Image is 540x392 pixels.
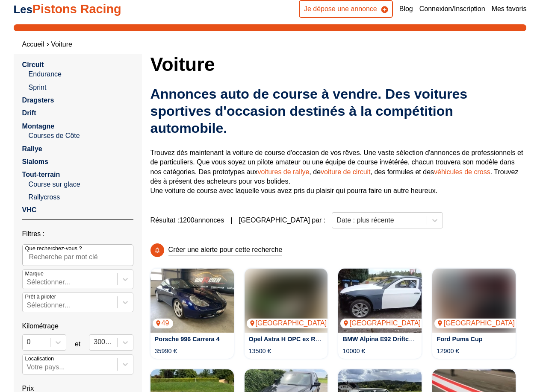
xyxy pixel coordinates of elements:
span: Résultat : 1200 annonces [150,216,224,225]
p: 12900 € [437,347,459,355]
a: véhicules de cross [434,168,490,176]
a: Opel Astra H OPC ex Race Camp[GEOGRAPHIC_DATA] [245,269,328,333]
img: Ford Puma Cup [432,269,516,333]
h2: Annonces auto de course à vendre. Des voitures sportives d'occasion destinés à la compétition aut... [150,85,527,137]
p: 10000 € [342,347,365,355]
a: Porsche 996 Carrera 449 [150,269,234,333]
input: Votre pays... [27,363,29,371]
p: Marque [25,270,44,278]
a: Voiture [51,41,72,48]
img: Porsche 996 Carrera 4 [150,269,234,333]
a: Rallycross [29,193,133,202]
a: voitures de rallye [257,168,309,176]
a: Slaloms [22,158,48,165]
img: BMW Alpina E92 Driftcar-Projekt [338,269,422,333]
p: et [75,339,80,349]
a: VHC [22,206,37,214]
a: BMW Alpina E92 Driftcar-Projekt [342,336,437,342]
a: Accueil [22,41,44,48]
a: BMW Alpina E92 Driftcar-Projekt[GEOGRAPHIC_DATA] [338,269,422,333]
a: Montagne [22,123,55,130]
a: Courses de Côte [29,131,133,140]
p: 49 [153,319,174,328]
p: [GEOGRAPHIC_DATA] [340,319,425,328]
a: Ford Puma Cup[GEOGRAPHIC_DATA] [432,269,516,333]
h1: Voiture [150,54,527,74]
input: Que recherchez-vous ? [22,244,133,266]
input: 300000 [94,338,95,346]
a: Connexion/Inscription [419,4,485,14]
img: Opel Astra H OPC ex Race Camp [245,269,328,333]
a: Endurance [29,70,133,79]
p: Filtres : [22,229,133,239]
p: Localisation [25,355,54,363]
p: [GEOGRAPHIC_DATA] par : [239,216,325,225]
a: Course sur glace [29,180,133,189]
p: Prêt à piloter [25,293,56,301]
input: MarqueSélectionner... [27,278,29,286]
a: Ford Puma Cup [437,336,482,342]
a: LesPistons Racing [14,2,121,16]
a: Sprint [29,83,133,92]
a: Blog [399,4,413,14]
span: | [230,216,232,225]
a: Tout-terrain [22,171,60,178]
p: Kilométrage [22,322,133,331]
p: Créer une alerte pour cette recherche [168,245,283,255]
a: Dragsters [22,97,54,104]
p: Que recherchez-vous ? [25,245,82,252]
p: 13500 € [249,347,271,355]
input: Prêt à piloterSélectionner... [27,301,29,309]
input: 0 [27,338,29,346]
a: Opel Astra H OPC ex Race Camp [249,336,345,342]
a: voiture de circuit [321,168,371,176]
a: Rallye [22,145,42,152]
p: Trouvez dès maintenant la voiture de course d'occasion de vos rêves. Une vaste sélection d'annonc... [150,148,527,196]
a: Porsche 996 Carrera 4 [155,336,220,342]
a: Circuit [22,61,44,68]
span: Les [14,3,32,15]
a: Mes favoris [492,4,527,14]
a: Drift [22,109,36,117]
p: [GEOGRAPHIC_DATA] [247,319,331,328]
p: 35990 € [155,347,177,355]
p: [GEOGRAPHIC_DATA] [434,319,519,328]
